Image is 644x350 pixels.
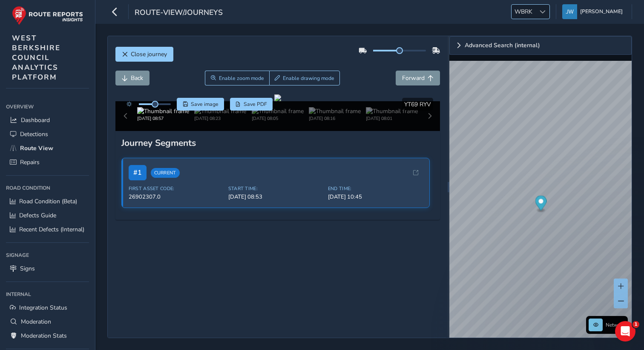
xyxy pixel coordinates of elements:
[131,50,167,58] span: Close journey
[19,197,77,205] span: Road Condition (Beta)
[309,115,361,122] div: [DATE] 08:16
[20,158,40,166] span: Repairs
[228,193,323,201] span: [DATE] 08:53
[151,168,180,178] span: Current
[6,155,89,169] a: Repairs
[20,265,35,273] span: Signs
[6,249,89,262] div: Signage
[19,211,56,219] span: Defects Guide
[20,144,53,152] span: Route View
[115,71,149,85] button: Back
[6,113,89,127] a: Dashboard
[6,127,89,141] a: Detections
[404,100,431,108] span: YT69 RYV
[21,318,51,326] span: Moderation
[6,315,89,329] a: Moderation
[449,36,632,55] a: Expand
[402,74,425,82] span: Forward
[177,98,224,111] button: Save
[228,185,323,192] span: Start Time:
[12,6,83,25] img: rr logo
[135,7,223,19] span: route-view/journeys
[205,71,269,85] button: Zoom
[137,115,189,122] div: [DATE] 08:57
[21,116,50,124] span: Dashboard
[465,43,540,48] span: Advanced Search (internal)
[252,115,304,122] div: [DATE] 08:05
[269,71,340,85] button: Draw
[615,321,635,341] iframe: Intercom live chat
[131,74,143,82] span: Back
[580,4,623,19] span: [PERSON_NAME]
[512,5,535,19] span: WBRK
[129,185,223,192] span: First Asset Code:
[230,98,273,111] button: PDF
[21,332,67,340] span: Moderation Stats
[137,107,189,115] img: Thumbnail frame
[632,321,639,328] span: 1
[283,75,334,82] span: Enable drawing mode
[6,288,89,301] div: Internal
[191,101,218,108] span: Save image
[328,185,423,192] span: End Time:
[121,137,434,149] div: Journey Segments
[396,71,440,85] button: Forward
[129,193,223,201] span: 26902307.0
[6,182,89,194] div: Road Condition
[115,47,173,62] button: Close journey
[6,141,89,155] a: Route View
[129,165,147,180] span: # 1
[252,107,304,115] img: Thumbnail frame
[244,101,267,108] span: Save PDF
[19,304,67,312] span: Integration Status
[6,100,89,113] div: Overview
[6,208,89,222] a: Defects Guide
[606,322,625,328] span: Network
[20,130,48,138] span: Detections
[562,4,626,19] button: [PERSON_NAME]
[194,107,246,115] img: Thumbnail frame
[535,196,546,213] div: Map marker
[366,115,418,122] div: [DATE] 08:01
[309,107,361,115] img: Thumbnail frame
[6,194,89,208] a: Road Condition (Beta)
[562,4,577,19] img: diamond-layout
[6,262,89,276] a: Signs
[219,75,264,82] span: Enable zoom mode
[19,225,84,233] span: Recent Defects (Internal)
[366,107,418,115] img: Thumbnail frame
[6,301,89,315] a: Integration Status
[194,115,246,122] div: [DATE] 08:23
[6,222,89,236] a: Recent Defects (Internal)
[328,193,423,201] span: [DATE] 10:45
[6,329,89,343] a: Moderation Stats
[12,33,60,82] span: WEST BERKSHIRE COUNCIL ANALYTICS PLATFORM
